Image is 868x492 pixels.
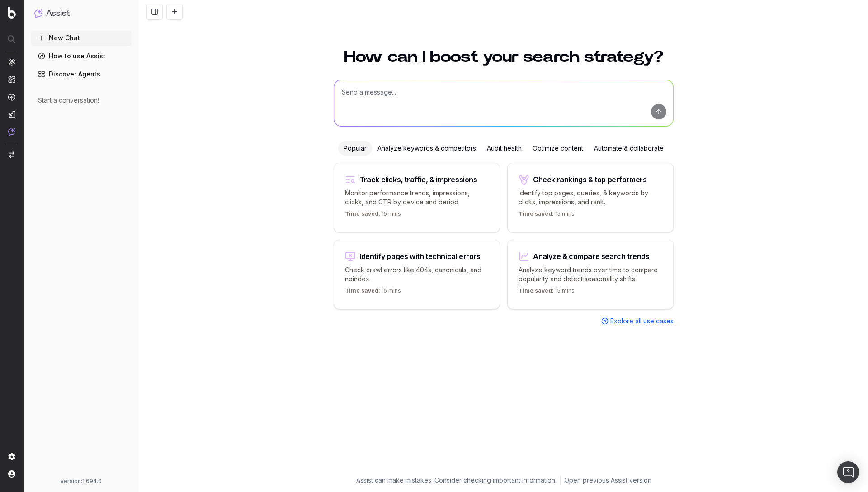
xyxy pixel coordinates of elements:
[345,210,401,221] p: 15 mins
[8,470,15,478] img: My account
[34,7,128,20] button: Assist
[34,9,42,18] img: Assist
[601,317,674,326] a: Explore all use cases
[564,476,651,485] a: Open previous Assist version
[9,151,14,158] img: Switch project
[338,141,372,156] div: Popular
[8,58,15,66] img: Analytics
[359,253,481,260] div: Identify pages with technical errors
[8,128,15,136] img: Assist
[334,49,674,65] h1: How can I boost your search strategy?
[345,210,380,217] span: Time saved:
[8,111,15,118] img: Studio
[610,317,674,326] span: Explore all use cases
[519,287,554,294] span: Time saved:
[345,287,380,294] span: Time saved:
[31,31,132,45] button: New Chat
[34,478,128,485] div: version: 1.694.0
[527,141,589,156] div: Optimize content
[356,476,557,485] p: Assist can make mistakes. Consider checking important information.
[359,176,477,183] div: Track clicks, traffic, & impressions
[837,461,859,483] div: Open Intercom Messenger
[519,287,575,298] p: 15 mins
[533,253,650,260] div: Analyze & compare search trends
[519,265,662,284] p: Analyze keyword trends over time to compare popularity and detect seasonality shifts.
[519,210,575,221] p: 15 mins
[345,265,489,284] p: Check crawl errors like 404s, canonicals, and noindex.
[8,453,15,460] img: Setting
[519,210,554,217] span: Time saved:
[31,67,132,81] a: Discover Agents
[38,96,124,105] div: Start a conversation!
[8,7,16,19] img: Botify logo
[519,189,662,207] p: Identify top pages, queries, & keywords by clicks, impressions, and rank.
[345,189,489,207] p: Monitor performance trends, impressions, clicks, and CTR by device and period.
[8,93,15,101] img: Activation
[345,287,401,298] p: 15 mins
[372,141,481,156] div: Analyze keywords & competitors
[589,141,669,156] div: Automate & collaborate
[31,49,132,63] a: How to use Assist
[533,176,647,183] div: Check rankings & top performers
[481,141,527,156] div: Audit health
[8,76,15,83] img: Intelligence
[46,7,70,20] h1: Assist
